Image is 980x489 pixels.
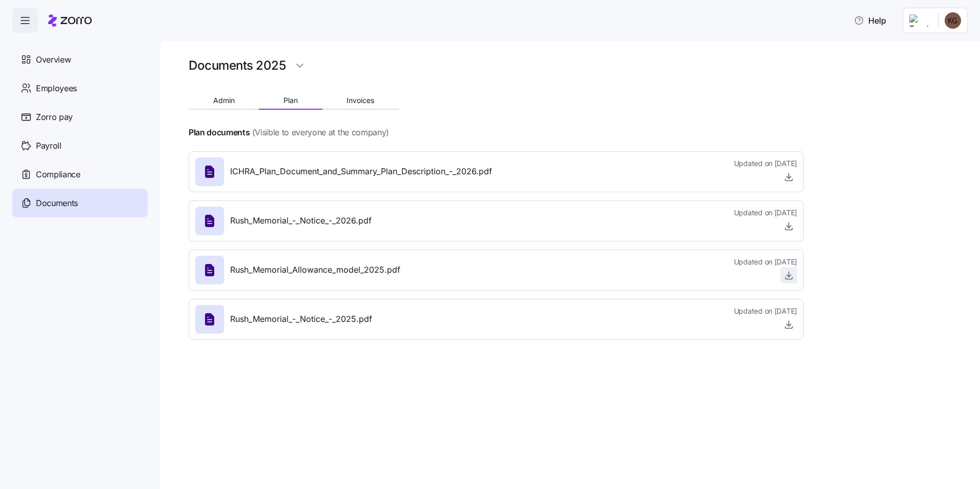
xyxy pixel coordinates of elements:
[12,103,148,131] a: Zorro pay
[846,10,894,31] button: Help
[189,127,250,138] h4: Plan documents
[252,126,389,139] span: (Visible to everyone at the company)
[12,45,148,74] a: Overview
[734,257,797,267] span: Updated on [DATE]
[36,82,77,95] span: Employees
[189,57,285,73] h1: Documents 2025
[945,12,961,29] img: b34cea83cf096b89a2fb04a6d3fa81b3
[346,97,374,104] span: Invoices
[12,74,148,103] a: Employees
[12,160,148,189] a: Compliance
[36,139,62,152] span: Payroll
[36,168,80,181] span: Compliance
[283,97,298,104] span: Plan
[12,131,148,160] a: Payroll
[909,14,930,27] img: Employer logo
[12,189,148,217] a: Documents
[230,165,492,178] span: ICHRA_Plan_Document_and_Summary_Plan_Description_-_2026.pdf
[734,158,797,169] span: Updated on [DATE]
[213,97,235,104] span: Admin
[854,14,886,27] span: Help
[734,306,797,316] span: Updated on [DATE]
[36,111,73,124] span: Zorro pay
[230,263,400,276] span: Rush_Memorial_Allowance_model_2025.pdf
[734,208,797,218] span: Updated on [DATE]
[36,53,71,66] span: Overview
[36,197,78,210] span: Documents
[230,313,372,325] span: Rush_Memorial_-_Notice_-_2025.pdf
[230,214,372,227] span: Rush_Memorial_-_Notice_-_2026.pdf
